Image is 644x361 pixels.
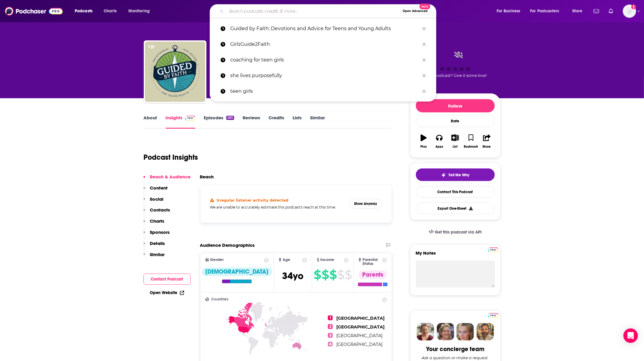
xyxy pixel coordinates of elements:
img: Guided by Faith: Daily Christian Devotions and Advice for Teens and Young Adults [145,42,205,102]
span: Parental Status [363,258,381,266]
button: Follow [416,99,495,112]
div: List [453,145,458,149]
button: Reach & Audience [143,174,191,185]
button: open menu [492,6,528,16]
span: $ [314,270,321,280]
button: Charts [143,218,165,229]
h2: Reach [200,174,214,180]
a: Charts [100,6,120,16]
span: New [419,4,430,9]
div: Play [420,145,427,149]
img: Podchaser Pro [185,116,196,121]
p: Similar [150,252,165,257]
button: open menu [526,6,568,16]
div: Parents [359,271,387,279]
img: Podchaser Pro [488,313,498,318]
p: coaching for teen girls [230,52,419,68]
p: teen girls [230,83,419,99]
div: Share [483,145,491,149]
a: Pro website [488,312,498,318]
a: Contact This Podcast [416,186,495,198]
button: Contacts [143,207,170,218]
span: [GEOGRAPHIC_DATA] [336,342,382,347]
div: Open Intercom Messenger [624,328,638,343]
a: Open Website [150,290,184,295]
p: Charts [150,218,165,224]
button: tell me why sparkleTell Me Why [416,168,495,181]
span: $ [345,270,352,280]
p: Details [150,240,165,246]
div: 285 [226,116,234,120]
button: Export One-Sheet [416,202,495,214]
label: My Notes [416,250,495,261]
span: Countries [212,297,229,301]
a: GirlzGuide2Faith [210,36,436,52]
button: Play [416,130,432,152]
button: Similar [143,252,165,263]
a: coaching for teen girls [210,52,436,68]
img: Sydney Profile [417,323,434,341]
div: Apps [435,145,443,149]
a: Credits [269,115,284,129]
button: Social [143,196,164,207]
div: Search podcasts, credits, & more... [215,4,442,18]
button: Apps [432,130,447,152]
h4: Irregular listener activity detected [217,198,288,202]
div: Rate [416,115,495,127]
span: For Podcasters [530,7,559,15]
div: Bookmark [464,145,478,149]
svg: Add a profile image [631,5,636,9]
span: Age [283,258,290,262]
span: Tell Me Why [448,173,469,177]
a: Show notifications dropdown [591,6,602,16]
span: [GEOGRAPHIC_DATA] [336,315,385,321]
a: Podchaser - Follow, Share and Rate Podcasts [5,5,63,17]
img: User Profile [623,5,636,18]
button: open menu [124,6,158,16]
span: Good podcast? Give it some love! [424,73,487,78]
a: she lives purposefully [210,68,436,83]
button: Share [479,130,495,152]
span: [GEOGRAPHIC_DATA] [336,333,382,338]
button: open menu [568,6,590,16]
span: More [572,7,583,15]
button: Sponsors [143,229,170,240]
p: Contacts [150,207,170,213]
a: Similar [310,115,325,129]
div: Ask a question or make a request. [422,355,489,360]
button: Open AdvancedNew [400,8,431,15]
span: $ [322,270,329,280]
div: Your concierge team [426,345,484,353]
a: Guided by Faith: Devotions and Advice for Teens and Young Adults [210,21,436,36]
a: teen girls [210,83,436,99]
span: Charts [104,7,117,15]
a: Reviews [243,115,260,129]
button: Content [143,185,168,196]
p: Social [150,196,164,202]
span: Logged in as ZoeJethani [623,5,636,18]
img: Podchaser Pro [488,247,498,252]
span: Income [321,258,335,262]
button: List [447,130,463,152]
span: Gender [210,258,224,262]
button: Details [143,240,165,252]
img: Jules Profile [457,323,474,341]
img: Jon Profile [476,323,494,341]
img: tell me why sparkle [441,173,446,177]
span: 1 [328,315,333,320]
button: open menu [71,6,100,16]
p: GirlzGuide2Faith [230,36,419,52]
span: [GEOGRAPHIC_DATA] [336,324,385,330]
a: Episodes285 [204,115,234,129]
span: 2 [328,324,333,329]
h1: Podcast Insights [144,153,198,162]
span: Monitoring [128,7,150,15]
span: 3 [328,333,333,338]
p: Guided by Faith: Devotions and Advice for Teens and Young Adults [230,21,419,36]
span: Podcasts [75,7,93,15]
div: Good podcast? Give it some love! [410,43,501,86]
span: Open Advanced [403,10,428,13]
span: For Business [497,7,520,15]
button: Contact Podcast [143,274,191,285]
